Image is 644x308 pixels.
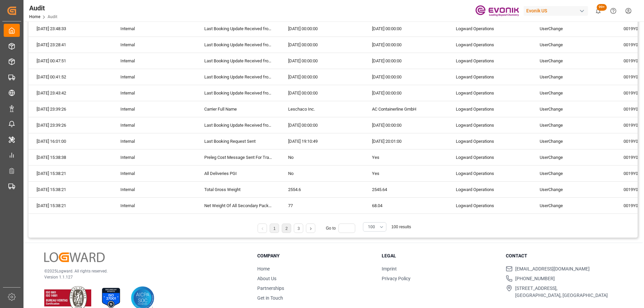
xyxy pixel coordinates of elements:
li: 1 [270,224,279,233]
button: Help Center [606,3,621,18]
div: Logward Operations [448,53,532,69]
div: [DATE] 15:38:38 [29,149,112,165]
a: 3 [298,226,300,231]
div: All Deliveries PGI [196,166,280,181]
a: Home [29,14,40,19]
div: No [280,149,364,165]
a: Partnerships [257,286,284,291]
div: UserChange [532,149,615,165]
span: [STREET_ADDRESS], [GEOGRAPHIC_DATA], [GEOGRAPHIC_DATA] [515,285,608,299]
a: Imprint [382,266,397,271]
div: [DATE] 00:00:00 [364,37,448,53]
div: [DATE] 23:39:26 [29,101,112,117]
div: [DATE] 00:00:00 [280,37,364,53]
div: Logward Operations [448,69,532,85]
div: Internal [112,85,196,101]
div: UserChange [532,198,615,213]
span: [EMAIL_ADDRESS][DOMAIN_NAME] [515,265,590,272]
div: UserChange [532,117,615,133]
div: Internal [112,149,196,165]
div: 68.04 [364,198,448,213]
div: [DATE] 19:10:49 [280,133,364,149]
div: Preleg Cost Message Sent For Transport Units [196,149,280,165]
div: Logward Operations [448,21,532,37]
div: [DATE] 15:38:21 [29,166,112,181]
div: Internal [112,101,196,117]
p: © 2025 Logward. All rights reserved. [44,268,240,274]
div: No [280,166,364,181]
div: UserChange [532,85,615,101]
div: [DATE] 00:00:00 [364,117,448,133]
div: [DATE] 23:43:42 [29,85,112,101]
div: [DATE] 00:41:52 [29,69,112,85]
div: [DATE] 00:00:00 [280,69,364,85]
div: [DATE] 00:00:00 [364,85,448,101]
div: [DATE] 16:01:00 [29,133,112,149]
div: Internal [112,21,196,37]
div: Last Booking Update Received from ABS [196,85,280,101]
div: [DATE] 00:00:00 [280,85,364,101]
li: 3 [294,224,303,233]
div: Logward Operations [448,133,532,149]
div: Logward Operations [448,85,532,101]
div: Last Booking Update Received from ABS [196,117,280,133]
div: Carrier Full Name [196,101,280,117]
div: Last Booking Request Sent [196,133,280,149]
div: [DATE] 00:00:00 [364,69,448,85]
div: Internal [112,198,196,213]
div: Internal [112,53,196,69]
div: UserChange [532,37,615,53]
div: UserChange [532,53,615,69]
div: Internal [112,69,196,85]
span: 100 results [391,225,411,229]
div: Internal [112,117,196,133]
a: About Us [257,276,276,281]
div: [DATE] 00:00:00 [280,53,364,69]
p: Version 1.1.127 [44,274,240,280]
div: Logward Operations [448,198,532,213]
li: Next Page [306,224,315,233]
div: UserChange [532,166,615,181]
div: [DATE] 15:38:21 [29,182,112,197]
a: Privacy Policy [382,276,411,281]
h3: Contact [506,252,622,259]
div: UserChange [532,69,615,85]
a: Get in Touch [257,295,283,301]
div: [DATE] 00:00:00 [364,21,448,37]
li: Previous Page [258,224,267,233]
div: Last Booking Update Received from ABS [196,37,280,53]
div: UserChange [532,101,615,117]
div: Internal [112,133,196,149]
div: UserChange [532,133,615,149]
span: [PHONE_NUMBER] [515,275,555,282]
div: Yes [364,166,448,181]
img: Logward Logo [44,252,105,262]
div: Internal [112,166,196,181]
h3: Legal [382,252,498,259]
div: Last Booking Update Received from ABS [196,53,280,69]
div: Internal [112,37,196,53]
div: 2545.64 [364,182,448,197]
div: Logward Operations [448,166,532,181]
div: Audit [29,3,57,13]
div: [DATE] 00:00:00 [280,21,364,37]
div: [DATE] 00:00:00 [364,53,448,69]
div: Evonik US [524,6,588,16]
div: Logward Operations [448,37,532,53]
img: Evonik-brand-mark-Deep-Purple-RGB.jpeg_1700498283.jpeg [475,5,519,17]
div: Yes [364,149,448,165]
div: Logward Operations [448,101,532,117]
div: [DATE] 23:28:41 [29,37,112,53]
a: 1 [273,226,276,231]
span: 99+ [597,4,607,11]
a: 2 [285,226,288,231]
div: 2554.6 [280,182,364,197]
div: Logward Operations [448,117,532,133]
div: Total Gross Weight [196,182,280,197]
div: [DATE] 20:01:00 [364,133,448,149]
div: Last Booking Update Received from ABS [196,21,280,37]
button: Evonik US [524,4,591,17]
